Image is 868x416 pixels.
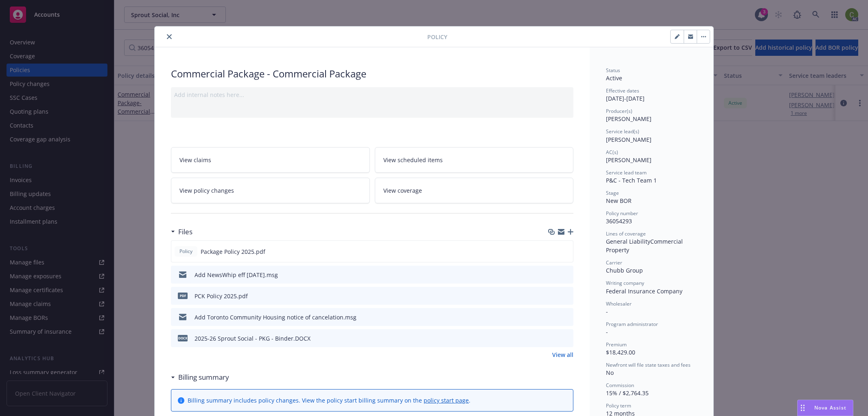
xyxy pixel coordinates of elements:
span: Policy [178,248,194,255]
span: - [606,328,608,336]
div: Drag to move [798,400,808,416]
button: Nova Assist [797,400,853,416]
a: View coverage [375,178,574,203]
div: Commercial Package - Commercial Package [171,67,573,81]
div: Add Toronto Community Housing notice of cancelation.msg [195,313,356,321]
div: Files [171,227,192,237]
span: DOCX [178,335,188,341]
span: View policy changes [179,186,234,195]
a: View claims [171,147,370,173]
button: preview file [562,247,570,256]
span: Service lead(s) [606,128,639,135]
span: Commercial Property [606,238,684,254]
span: [PERSON_NAME] [606,115,652,123]
button: preview file [563,334,570,343]
span: Active [606,74,622,82]
span: Policy [427,33,447,41]
span: 15% / $2,764.35 [606,389,649,397]
span: No [606,369,614,376]
span: Producer(s) [606,108,632,114]
button: download file [550,313,556,321]
span: - [606,308,608,315]
span: 36054293 [606,217,632,225]
button: close [164,32,174,42]
button: preview file [563,271,570,279]
span: Chubb Group [606,266,643,274]
h3: Files [178,227,192,237]
div: [DATE] - [DATE] [606,87,697,103]
span: Package Policy 2025.pdf [201,247,265,256]
span: Writing company [606,280,644,286]
span: [PERSON_NAME] [606,136,652,143]
span: View coverage [383,186,422,195]
button: preview file [563,292,570,300]
span: View scheduled items [383,156,443,164]
button: download file [549,247,556,256]
a: View policy changes [171,178,370,203]
span: Program administrator [606,321,658,328]
span: New BOR [606,197,632,205]
span: Newfront will file state taxes and fees [606,361,691,368]
div: 2025-26 Sprout Social - PKG - Binder.DOCX [195,334,310,343]
span: Wholesaler [606,300,632,307]
span: Effective dates [606,87,639,94]
span: Carrier [606,259,622,266]
span: Federal Insurance Company [606,287,682,295]
span: Status [606,67,620,74]
span: Stage [606,189,619,196]
div: Billing summary [171,372,229,383]
span: AC(s) [606,149,618,156]
h3: Billing summary [178,372,229,383]
span: Policy term [606,402,631,409]
div: PCK Policy 2025.pdf [195,292,248,300]
span: $18,429.00 [606,348,635,356]
div: Add internal notes here... [174,90,570,99]
div: Billing summary includes policy changes. View the policy start billing summary on the . [188,396,470,405]
span: pdf [178,293,188,299]
button: download file [550,334,556,343]
span: [PERSON_NAME] [606,156,652,164]
div: Add NewsWhip eff [DATE].msg [195,271,278,279]
span: View claims [179,156,211,164]
span: Nova Assist [814,404,846,411]
span: Premium [606,341,627,348]
span: Lines of coverage [606,230,646,237]
button: download file [550,271,556,279]
span: Service lead team [606,169,647,176]
a: View scheduled items [375,147,574,173]
button: download file [550,292,556,300]
span: General Liability [606,238,650,245]
span: Commission [606,382,634,389]
span: P&C - Tech Team 1 [606,176,657,184]
span: Policy number [606,210,638,217]
a: policy start page [424,396,469,404]
a: View all [552,350,573,359]
button: preview file [563,313,570,321]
